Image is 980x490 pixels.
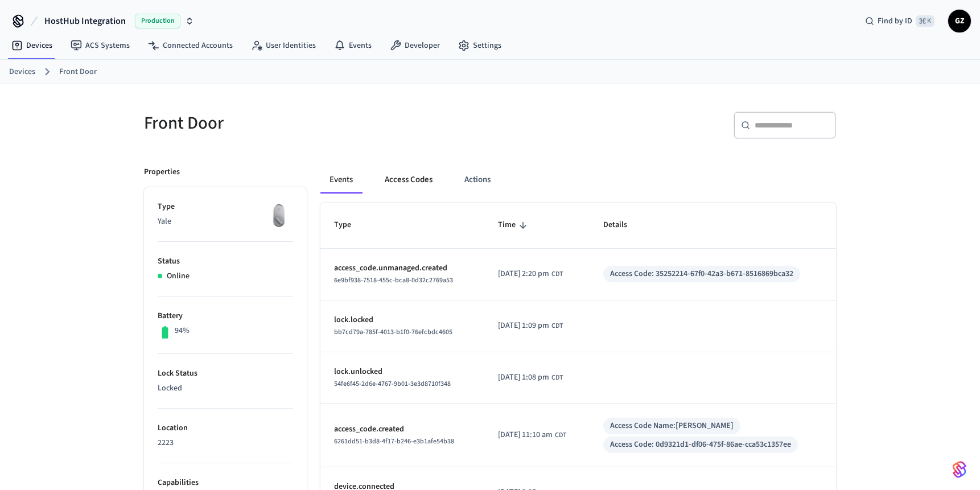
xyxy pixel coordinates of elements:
span: HostHub Integration [44,14,126,28]
span: GZ [949,11,970,31]
a: Front Door [59,66,97,78]
p: Status [158,256,293,267]
p: Type [158,201,293,213]
span: Type [334,216,366,234]
a: Settings [449,35,510,56]
span: 6261dd51-b3d8-4f17-b246-e3b1afe54b38 [334,437,454,446]
p: Battery [158,310,293,322]
a: Events [325,35,381,56]
a: Developer [381,35,449,56]
span: [DATE] 1:08 pm [498,372,549,384]
button: Events [320,166,362,193]
span: CDT [555,430,566,440]
p: lock.unlocked [334,366,471,378]
p: access_code.unmanaged.created [334,262,471,274]
button: Access Codes [376,166,442,193]
p: lock.locked [334,314,471,326]
p: Location [158,422,293,434]
span: bb7cd79a-785f-4013-b1f0-76efcbdc4605 [334,327,452,337]
div: America/Chicago [498,429,566,441]
span: [DATE] 2:20 pm [498,268,549,280]
a: Connected Accounts [139,35,242,56]
a: ACS Systems [61,35,139,56]
p: Locked [158,382,293,394]
p: Online [167,270,190,282]
span: [DATE] 11:10 am [498,429,553,441]
div: America/Chicago [498,268,563,280]
span: [DATE] 1:09 pm [498,320,549,332]
button: GZ [948,10,971,32]
h5: Front Door [144,112,483,135]
p: Yale [158,216,293,228]
span: CDT [551,269,563,279]
div: Access Code: 0d9321d1-df06-475f-86ae-cca53c1357ee [610,439,791,451]
a: Devices [2,35,61,56]
span: 54fe6f45-2d6e-4767-9b01-3e3d8710f348 [334,379,451,389]
img: August Wifi Smart Lock 3rd Gen, Silver, Front [265,201,293,229]
a: User Identities [242,35,325,56]
p: 94% [175,325,190,337]
span: Details [603,216,642,234]
button: Actions [455,166,500,193]
div: Access Code: 35252214-67f0-42a3-b671-8516869bca32 [610,268,793,280]
p: Properties [144,166,180,178]
p: access_code.created [334,423,471,435]
p: 2223 [158,437,293,449]
span: Time [498,216,530,234]
span: Production [135,14,180,28]
p: Capabilities [158,477,293,489]
a: Devices [9,66,35,78]
span: ⌘ K [916,15,934,27]
div: ant example [320,166,836,193]
p: Lock Status [158,368,293,380]
span: 6e9bf938-7518-455c-bca8-0d32c2769a53 [334,275,453,285]
span: CDT [551,373,563,383]
div: America/Chicago [498,372,563,384]
div: America/Chicago [498,320,563,332]
span: Find by ID [878,15,912,27]
div: Find by ID⌘ K [856,11,944,31]
span: CDT [551,321,563,331]
img: SeamLogoGradient.69752ec5.svg [953,460,966,479]
div: Access Code Name: [PERSON_NAME] [610,420,734,432]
